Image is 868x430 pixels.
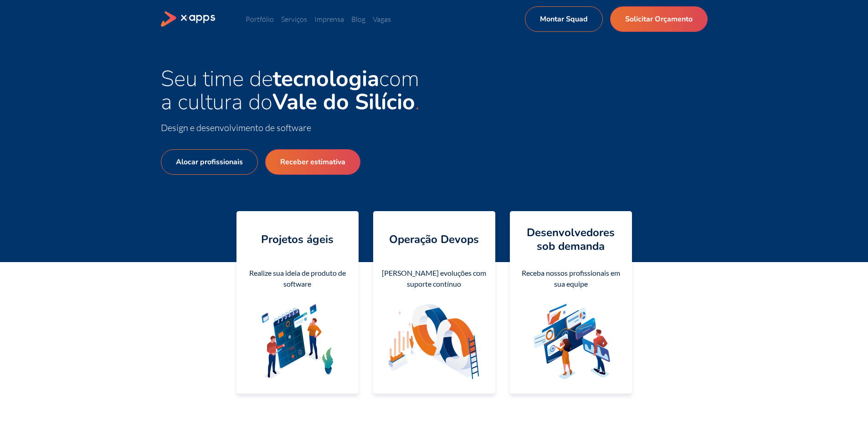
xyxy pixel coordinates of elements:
span: Seu time de com a cultura do [161,64,419,117]
h4: Projetos ágeis [261,233,334,246]
div: [PERSON_NAME] evoluções com suporte contínuo [380,268,488,289]
span: Design e desenvolvimento de software [161,122,311,133]
a: Serviços [281,15,307,24]
a: Imprensa [314,15,344,24]
h4: Desenvolvedores sob demanda [517,226,625,253]
a: Vagas [373,15,391,24]
a: Portfólio [246,15,274,24]
a: Alocar profissionais [161,149,258,175]
strong: Vale do Silício [272,87,415,117]
a: Montar Squad [525,6,603,32]
div: Receba nossos profissionais em sua equipe [517,268,625,289]
a: Receber estimativa [265,149,360,175]
h4: Operação Devops [389,233,479,246]
strong: tecnologia [273,64,379,94]
a: Solicitar Orçamento [610,6,708,32]
div: Realize sua ideia de produto de software [244,268,351,289]
a: Blog [351,15,365,24]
